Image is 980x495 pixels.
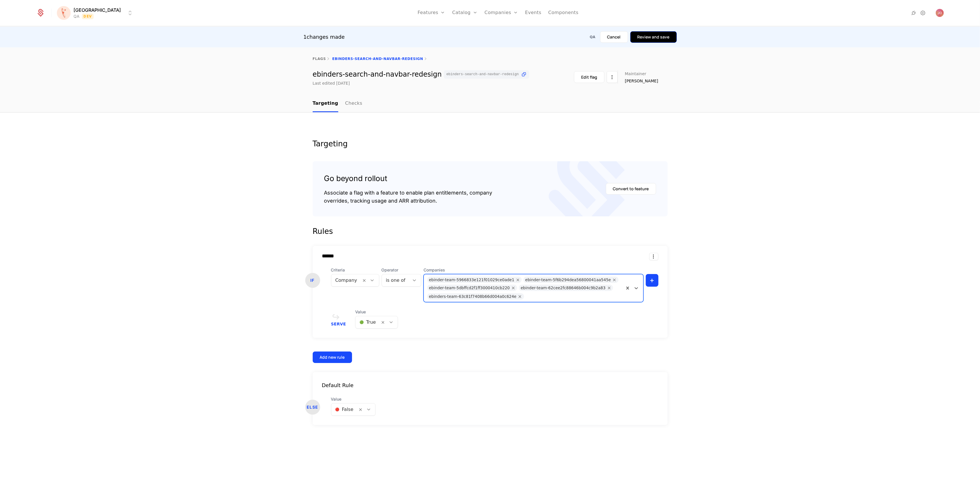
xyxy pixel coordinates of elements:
[630,31,677,43] button: Review and save
[625,72,646,76] span: Maintainer
[320,354,345,360] div: Add new rule
[82,13,94,19] span: Dev
[59,7,134,19] button: Select environment
[313,80,350,86] div: Last edited [DATE]
[606,183,656,195] button: Convert to feature
[74,13,80,19] div: QA
[911,9,917,16] a: Integrations
[331,267,379,273] span: Criteria
[74,7,121,13] span: [GEOGRAPHIC_DATA]
[514,277,522,283] div: Remove ebinder-team-5966833e121f01029ce0ade1
[324,173,492,184] div: Go beyond rollout
[313,226,668,237] div: Rules
[920,9,927,16] a: Settings
[429,293,517,300] div: ebinders-team-63c81f7408b66d004a0c624e
[345,95,362,112] a: Checks
[646,274,658,287] button: +
[304,33,345,41] div: 1 changes made
[625,78,658,84] span: [PERSON_NAME]
[649,253,658,260] button: Select action
[517,293,524,300] div: Remove ebinders-team-63c81f7408b66d004a0c624e
[510,285,517,291] div: Remove ebinder-team-5dbffcd2f1ff3000410cb220
[574,71,604,83] button: Edit flag
[581,74,597,80] div: Edit flag
[331,396,376,402] span: Value
[331,322,346,326] span: Serve
[606,285,613,291] div: Remove ebinder-team-62cee2fc88646b004c9b2a83
[313,95,338,112] a: Targeting
[936,9,944,17] img: Jelena Obradovic
[611,277,618,283] div: Remove ebinder-team-5f6b294dea56800041aa545e
[313,95,668,112] nav: Main
[936,9,944,17] button: Open user button
[313,57,326,61] a: flags
[521,285,605,291] div: ebinder-team-62cee2fc88646b004c9b2a83
[590,35,596,39] div: QA
[446,73,519,76] span: ebinders-search-and-navbar-redesign
[305,273,320,288] div: IF
[600,31,628,43] button: Cancel
[429,285,510,291] div: ebinder-team-5dbffcd2f1ff3000410cb220
[305,400,320,415] div: ELSE
[355,309,398,315] span: Value
[57,6,71,20] img: Florence
[313,95,362,112] ul: Choose Sub Page
[607,71,618,83] button: Select action
[313,140,668,147] div: Targeting
[525,277,611,283] div: ebinder-team-5f6b294dea56800041aa545e
[313,381,668,389] div: Default Rule
[382,267,421,273] span: Operator
[424,267,643,273] span: Companies
[313,70,529,79] div: ebinders-search-and-navbar-redesign
[429,277,515,283] div: ebinder-team-5966833e121f01029ce0ade1
[324,189,492,205] div: Associate a flag with a feature to enable plan entitlements, company overrides, tracking usage an...
[313,352,352,363] button: Add new rule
